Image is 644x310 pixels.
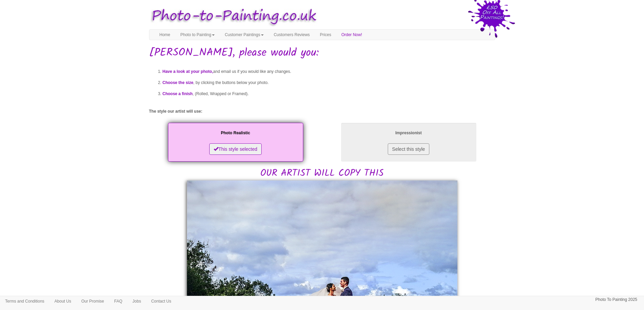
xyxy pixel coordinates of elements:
[209,143,262,155] button: This style selected
[149,47,495,59] h1: [PERSON_NAME], please would you:
[163,88,495,100] li: , (Rolled, Wrapped or Framed).
[146,296,176,306] a: Contact Us
[49,296,76,306] a: About Us
[163,69,213,74] span: Have a look at your photo,
[149,109,202,114] label: The style our artist will use:
[149,121,495,179] h2: OUR ARTIST WILL COPY THIS
[146,3,319,29] img: Photo to Painting
[388,143,429,155] button: Select this style
[163,91,193,96] span: Choose a finish
[175,130,296,137] p: Photo Realistic
[175,30,220,40] a: Photo to Painting
[220,30,269,40] a: Customer Paintings
[336,30,367,40] a: Order Now!
[595,296,637,303] p: Photo To Painting 2025
[154,30,175,40] a: Home
[269,30,315,40] a: Customers Reviews
[127,296,146,306] a: Jobs
[109,296,127,306] a: FAQ
[163,77,495,88] li: , by clicking the buttons below your photo.
[315,30,336,40] a: Prices
[163,80,193,85] span: Choose the size
[348,130,470,137] p: Impressionist
[76,296,109,306] a: Our Promise
[163,66,495,77] li: and email us if you would like any changes.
